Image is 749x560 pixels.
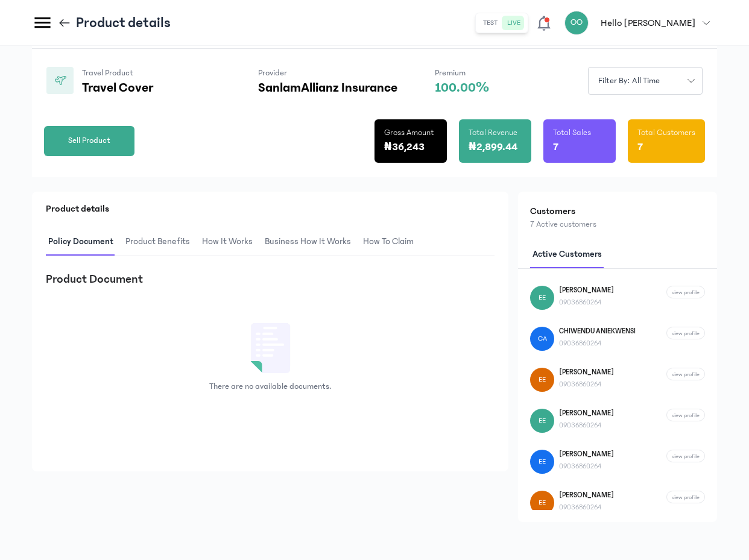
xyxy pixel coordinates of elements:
[559,339,636,348] p: 09036860264
[530,218,705,231] p: 7 Active customers
[384,127,434,139] p: Gross Amount
[82,68,133,78] span: Travel Product
[591,75,667,87] span: Filter by: all time
[588,67,703,95] button: Filter by: all time
[478,16,502,30] button: test
[435,81,489,95] p: 100.00%
[666,327,705,339] a: view profile
[559,327,636,336] p: CHIWENDU ANIEKWENSI
[46,271,143,288] h3: Product Document
[666,491,705,503] a: view profile
[123,228,192,256] span: Product Benefits
[469,139,517,156] p: ₦2,899.44
[564,11,717,35] button: OOHello [PERSON_NAME]
[530,286,554,310] div: EE
[637,139,643,156] p: 7
[262,228,361,256] button: Business How It Works
[258,81,397,95] p: SanlamAllianz Insurance
[564,11,589,35] div: OO
[209,380,331,392] p: There are no available documents.
[76,13,171,33] p: Product details
[666,450,705,462] a: view profile
[559,450,613,459] p: [PERSON_NAME]
[666,368,705,380] a: view profile
[46,201,495,216] p: Product details
[200,228,255,256] span: How It Works
[559,298,613,307] p: 09036860264
[469,127,517,139] p: Total Revenue
[530,491,554,515] div: EE
[559,503,613,512] p: 09036860264
[559,462,613,471] p: 09036860264
[553,139,558,156] p: 7
[361,228,416,256] span: How to claim
[361,228,423,256] button: How to claim
[258,68,287,78] span: Provider
[530,241,604,269] span: Active customers
[553,127,591,139] p: Total Sales
[559,368,613,377] p: [PERSON_NAME]
[559,409,613,418] p: [PERSON_NAME]
[530,450,554,474] div: EE
[530,241,612,269] button: Active customers
[637,127,695,139] p: Total Customers
[530,409,554,433] div: EE
[666,286,705,298] a: view profile
[384,139,425,156] p: ₦36,243
[601,16,695,30] p: Hello [PERSON_NAME]
[559,491,613,500] p: [PERSON_NAME]
[559,380,613,389] p: 09036860264
[200,228,262,256] button: How It Works
[44,126,134,156] button: Sell Product
[530,368,554,392] div: EE
[435,68,466,78] span: Premium
[559,421,613,430] p: 09036860264
[46,228,116,256] span: Policy Document
[68,134,110,147] span: Sell Product
[502,16,525,30] button: live
[262,228,353,256] span: Business How It Works
[123,228,200,256] button: Product Benefits
[46,228,123,256] button: Policy Document
[666,409,705,421] a: view profile
[82,81,221,95] p: Travel Cover
[530,204,705,218] h2: Customers
[530,327,554,351] div: CA
[559,286,613,295] p: [PERSON_NAME]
